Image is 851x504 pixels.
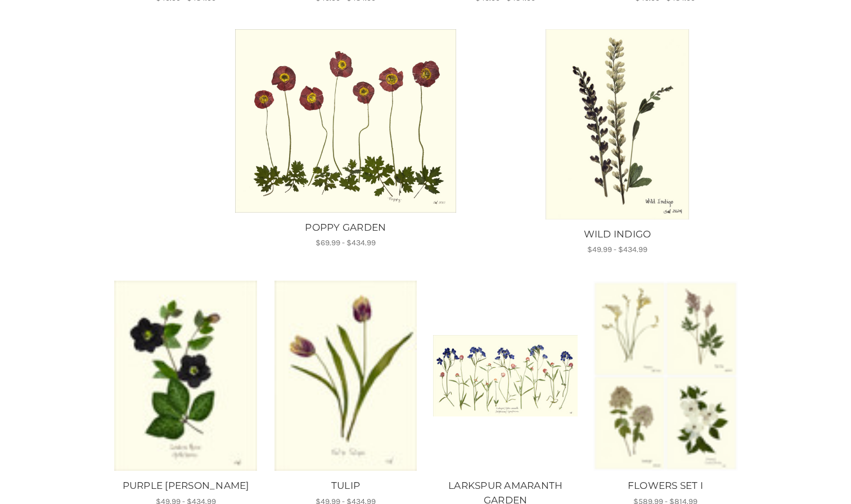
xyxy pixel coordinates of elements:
[112,479,260,493] a: PURPLE LENTON ROSE, Price range from $49.99 to $434.99
[433,281,578,471] a: LARKSPUR AMARANTH GARDEN, Price range from $99.99 to $334.99
[316,238,376,248] span: $69.99 - $434.99
[591,479,739,493] a: FLOWERS SET I, Price range from $589.99 to $814.99
[545,29,690,219] a: WILD INDIGO, Price range from $49.99 to $434.99
[160,221,532,235] a: POPPY GARDEN, Price range from $69.99 to $434.99
[273,281,418,471] img: Unframed
[587,245,647,254] span: $49.99 - $434.99
[213,29,478,213] img: Unframed
[114,281,258,471] a: PURPLE LENTON ROSE, Price range from $49.99 to $434.99
[545,29,690,219] img: Unframed
[161,29,530,213] a: POPPY GARDEN, Price range from $69.99 to $434.99
[433,335,578,416] img: Unframed
[593,281,737,471] a: FLOWERS SET I, Price range from $589.99 to $814.99
[272,479,420,493] a: TULIP, Price range from $49.99 to $434.99
[273,281,418,471] a: TULIP, Price range from $49.99 to $434.99
[543,227,691,242] a: WILD INDIGO, Price range from $49.99 to $434.99
[593,281,737,471] img: Unframed
[114,281,258,471] img: Unframed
